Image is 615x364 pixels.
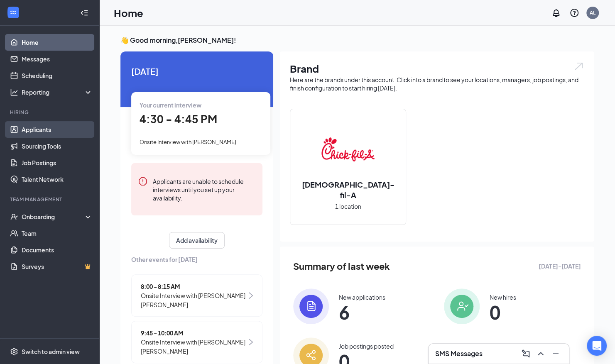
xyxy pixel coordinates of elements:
[549,347,562,360] button: Minimize
[22,225,93,242] a: Team
[141,282,247,291] span: 8:00 - 8:15 AM
[587,336,607,356] div: Open Intercom Messenger
[22,51,93,67] a: Messages
[435,349,483,358] h3: SMS Messages
[534,347,547,360] button: ChevronUp
[22,213,86,221] div: Onboarding
[22,347,80,356] div: Switch to admin view
[22,242,93,258] a: Documents
[22,154,93,171] a: Job Postings
[10,196,91,203] div: Team Management
[290,61,584,76] h1: Brand
[22,258,93,275] a: SurveysCrown
[138,176,148,186] svg: Error
[120,36,594,45] h3: 👋 Good morning, [PERSON_NAME] !
[321,123,375,176] img: Chick-fil-A
[10,88,18,96] svg: Analysis
[293,288,329,324] img: icon
[290,179,406,200] h2: [DEMOGRAPHIC_DATA]-fil-A
[22,138,93,154] a: Sourcing Tools
[9,8,17,17] svg: WorkstreamLogo
[339,293,385,301] div: New applications
[169,232,225,249] button: Add availability
[339,342,394,350] div: Job postings posted
[339,305,385,320] span: 6
[10,347,18,356] svg: Settings
[80,9,88,17] svg: Collapse
[22,34,93,51] a: Home
[293,259,390,274] span: Summary of last week
[590,9,595,16] div: AL
[131,65,262,78] span: [DATE]
[539,261,581,271] span: [DATE] - [DATE]
[22,67,93,84] a: Scheduling
[10,109,91,116] div: Hiring
[569,8,579,18] svg: QuestionInfo
[335,202,361,211] span: 1 location
[551,8,561,18] svg: Notifications
[519,347,532,360] button: ComposeMessage
[153,176,256,202] div: Applicants are unable to schedule interviews until you set up your availability.
[140,139,236,145] span: Onsite Interview with [PERSON_NAME]
[490,293,516,301] div: New hires
[141,328,247,337] span: 9:45 - 10:00 AM
[444,288,480,324] img: icon
[141,291,247,309] span: Onsite Interview with [PERSON_NAME] [PERSON_NAME]
[536,349,546,359] svg: ChevronUp
[140,112,217,126] span: 4:30 - 4:45 PM
[521,349,531,359] svg: ComposeMessage
[573,61,584,71] img: open.6027fd2a22e1237b5b06.svg
[290,76,584,92] div: Here are the brands under this account. Click into a brand to see your locations, managers, job p...
[22,121,93,138] a: Applicants
[10,213,18,221] svg: UserCheck
[141,337,247,356] span: Onsite Interview with [PERSON_NAME] [PERSON_NAME]
[140,101,201,109] span: Your current interview
[22,88,93,96] div: Reporting
[490,305,516,320] span: 0
[131,255,262,264] span: Other events for [DATE]
[22,171,93,188] a: Talent Network
[551,349,561,359] svg: Minimize
[114,6,143,20] h1: Home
